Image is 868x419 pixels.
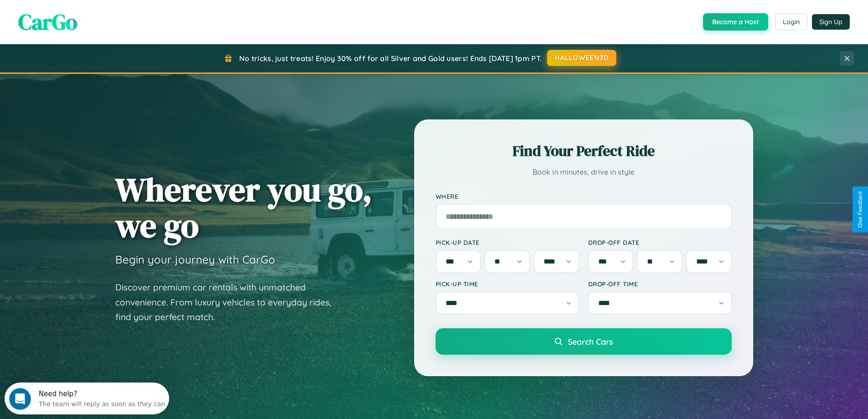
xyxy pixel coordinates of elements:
[436,192,732,200] label: Where
[588,238,732,246] label: Drop-off Date
[115,280,343,325] p: Discover premium car rentals with unmatched convenience. From luxury vehicles to everyday rides, ...
[703,13,768,31] button: Become a Host
[588,280,732,288] label: Drop-off Time
[436,280,579,288] label: Pick-up Time
[436,238,579,246] label: Pick-up Date
[812,14,850,30] button: Sign Up
[4,4,169,29] div: Open Intercom Messenger
[547,50,616,66] button: HALLOWEEN30
[775,14,807,30] button: Login
[115,171,372,243] h1: Wherever you go, we go
[9,388,31,410] iframe: Intercom live chat
[239,54,542,63] span: No tricks, just treats! Enjoy 30% off for all Silver and Gold users! Ends [DATE] 1pm PT.
[857,191,863,228] div: Give Feedback
[436,328,732,355] button: Search Cars
[436,141,732,161] h2: Find Your Perfect Ride
[5,383,169,414] iframe: Intercom live chat discovery launcher
[115,253,275,266] h3: Begin your journey with CarGo
[436,166,732,179] p: Book in minutes, drive in style
[568,336,613,347] span: Search Cars
[18,7,77,37] span: CarGo
[34,15,161,25] div: The team will reply as soon as they can
[34,8,161,15] div: Need help?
